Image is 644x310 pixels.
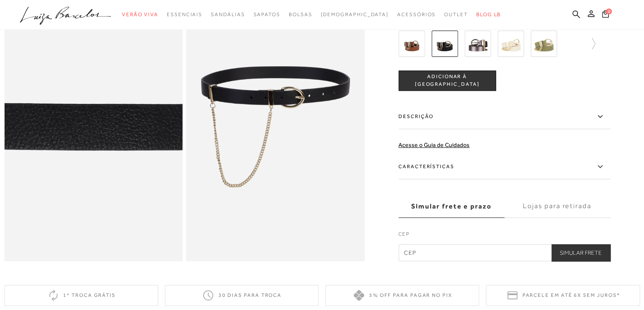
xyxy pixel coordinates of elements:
span: Verão Viva [122,11,158,17]
a: categoryNavScreenReaderText [444,7,468,23]
span: Essenciais [167,11,202,17]
img: CINTO DETALHE CORRENTE PRETO [431,30,458,56]
a: categoryNavScreenReaderText [397,7,436,23]
span: Sapatos [253,11,280,17]
img: CINTO EM COURO VERDE OLIVA COM CORRENTE [531,30,557,56]
button: 0 [600,9,611,21]
a: categoryNavScreenReaderText [253,7,280,23]
span: Sandálias [211,11,245,17]
span: [DEMOGRAPHIC_DATA] [321,11,389,17]
a: noSubCategoriesText [321,7,389,23]
label: Simular frete e prazo [398,194,504,217]
span: Outlet [444,11,468,17]
span: BLOG LB [476,11,501,17]
span: 0 [606,8,612,14]
div: Parcele em até 6x sem juros* [486,285,640,306]
input: CEP [398,244,610,261]
a: categoryNavScreenReaderText [211,7,245,23]
a: BLOG LB [476,7,501,23]
label: Lojas para retirada [504,194,610,217]
span: Bolsas [289,11,312,17]
div: 5% off para pagar no PIX [326,285,479,306]
label: Características [398,154,610,179]
button: Simular Frete [551,244,610,261]
label: CEP [398,230,610,242]
img: CINTO EM COURO OFF WHITE COM CORRENTE [498,30,524,56]
a: categoryNavScreenReaderText [289,7,312,23]
span: ADICIONAR À [GEOGRAPHIC_DATA] [399,73,495,88]
div: 1ª troca grátis [4,285,158,306]
label: Descrição [398,104,610,129]
div: 30 dias para troca [165,285,318,306]
a: categoryNavScreenReaderText [122,7,158,23]
img: CINTO DETALHE CORRENTE TITÂNIO [464,30,491,56]
a: Acesse o Guia de Cuidados [398,141,470,148]
span: Acessórios [397,11,436,17]
button: ADICIONAR À [GEOGRAPHIC_DATA] [398,70,496,90]
a: categoryNavScreenReaderText [167,7,202,23]
img: CINTO DETALHE CORRENTE CASTANHO [398,30,425,56]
